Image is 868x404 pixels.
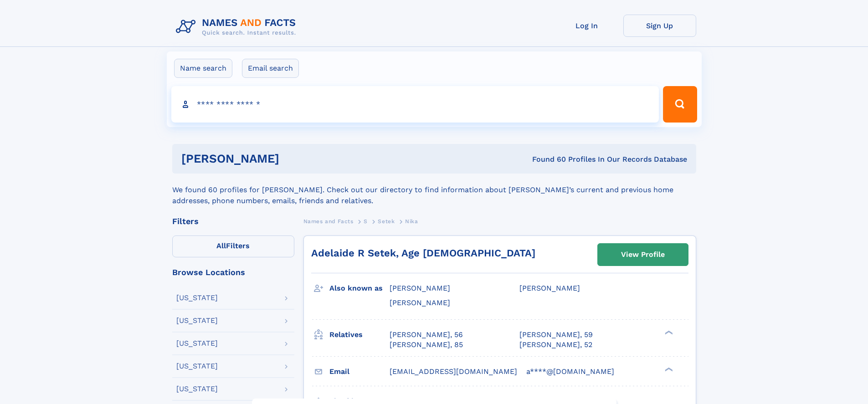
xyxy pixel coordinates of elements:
a: Names and Facts [303,215,354,227]
span: All [216,241,226,250]
div: Found 60 Profiles In Our Records Database [406,154,687,164]
h3: Also known as [329,281,390,296]
span: S [364,218,368,225]
label: Name search [174,59,232,78]
a: [PERSON_NAME], 56 [390,330,463,340]
span: [PERSON_NAME] [390,298,450,307]
button: Search Button [663,86,697,123]
span: [EMAIL_ADDRESS][DOMAIN_NAME] [390,367,517,376]
h3: Relatives [329,327,390,343]
a: Log In [550,15,623,37]
div: [US_STATE] [176,363,218,370]
div: ❯ [663,329,673,335]
span: Setek [378,218,395,225]
div: We found 60 profiles for [PERSON_NAME]. Check out our directory to find information about [PERSON... [172,174,696,206]
a: [PERSON_NAME], 52 [519,340,592,350]
h3: Email [329,364,390,379]
h1: [PERSON_NAME] [181,153,406,164]
div: [US_STATE] [176,294,218,302]
a: Setek [378,215,395,227]
a: Sign Up [623,15,696,37]
div: [US_STATE] [176,317,218,324]
img: Logo Names and Facts [172,15,303,39]
label: Filters [172,235,294,257]
a: View Profile [598,244,688,266]
div: ❯ [663,366,673,372]
input: search input [171,86,659,123]
a: [PERSON_NAME], 59 [519,330,593,340]
a: [PERSON_NAME], 85 [390,340,463,350]
a: S [364,215,368,227]
a: Adelaide R Setek, Age [DEMOGRAPHIC_DATA] [311,247,535,259]
div: [US_STATE] [176,385,218,393]
span: [PERSON_NAME] [390,284,450,292]
div: View Profile [621,244,665,265]
div: [US_STATE] [176,340,218,347]
div: Browse Locations [172,268,294,276]
span: [PERSON_NAME] [519,284,580,292]
div: Filters [172,217,294,225]
label: Email search [242,59,299,78]
span: Nika [405,218,418,225]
